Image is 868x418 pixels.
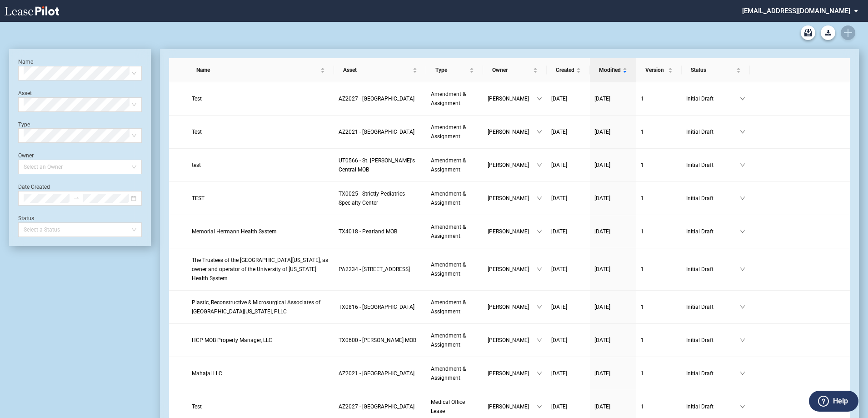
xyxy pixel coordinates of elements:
[339,189,422,207] a: TX0025 - Strictly Pediatrics Specialty Center
[594,94,632,103] a: [DATE]
[594,228,610,235] span: [DATE]
[488,161,537,170] span: [PERSON_NAME]
[537,229,542,234] span: down
[691,65,734,75] span: Status
[594,194,632,203] a: [DATE]
[192,127,329,136] a: Test
[641,302,677,312] a: 1
[196,65,319,75] span: Name
[551,129,567,135] span: [DATE]
[594,265,632,274] a: [DATE]
[488,194,537,203] span: [PERSON_NAME]
[431,260,479,278] a: Amendment & Assignment
[73,195,80,201] span: to
[18,59,33,65] label: Name
[551,403,567,410] span: [DATE]
[551,265,585,274] a: [DATE]
[551,228,567,235] span: [DATE]
[339,336,422,345] a: TX0600 - [PERSON_NAME] MOB
[339,302,422,312] a: TX0816 - [GEOGRAPHIC_DATA]
[594,403,610,410] span: [DATE]
[488,94,537,103] span: [PERSON_NAME]
[641,266,644,272] span: 1
[339,304,414,310] span: TX0816 - Stone Oak
[594,195,610,201] span: [DATE]
[594,129,610,135] span: [DATE]
[594,162,610,168] span: [DATE]
[488,402,537,411] span: [PERSON_NAME]
[740,229,745,234] span: down
[641,195,644,201] span: 1
[431,331,479,349] a: Amendment & Assignment
[431,123,479,141] a: Amendment & Assignment
[339,228,397,235] span: TX4018 - Pearland MOB
[187,58,334,82] th: Name
[686,161,740,170] span: Initial Draft
[339,227,422,236] a: TX4018 - Pearland MOB
[686,227,740,236] span: Initial Draft
[488,127,537,136] span: [PERSON_NAME]
[641,96,644,102] span: 1
[431,398,479,416] a: Medical Office Lease
[551,161,585,170] a: [DATE]
[686,302,740,312] span: Initial Draft
[594,370,610,377] span: [DATE]
[431,191,466,206] span: Amendment & Assignment
[641,194,677,203] a: 1
[537,371,542,376] span: down
[740,304,745,310] span: down
[594,337,610,343] span: [DATE]
[590,58,636,82] th: Modified
[488,265,537,274] span: [PERSON_NAME]
[339,96,414,102] span: AZ2027 - Medical Plaza III
[641,336,677,345] a: 1
[492,65,531,75] span: Owner
[801,25,815,40] a: Archive
[339,402,422,411] a: AZ2027 - [GEOGRAPHIC_DATA]
[551,194,585,203] a: [DATE]
[431,91,466,106] span: Amendment & Assignment
[740,129,745,135] span: down
[18,215,34,222] label: Status
[339,127,422,136] a: AZ2021 - [GEOGRAPHIC_DATA]
[740,96,745,101] span: down
[809,391,858,412] button: Help
[488,369,537,378] span: [PERSON_NAME]
[192,337,272,343] span: HCP MOB Property Manager, LLC
[339,265,422,274] a: PA2234 - [STREET_ADDRESS]
[431,399,465,414] span: Medical Office Lease
[192,162,201,168] span: test
[339,129,414,135] span: AZ2021 - Scottsdale Medical Center
[431,364,479,383] a: Amendment & Assignment
[339,403,414,410] span: AZ2027 - Medical Plaza III
[686,127,740,136] span: Initial Draft
[594,302,632,312] a: [DATE]
[686,194,740,203] span: Initial Draft
[740,267,745,272] span: down
[431,366,466,381] span: Amendment & Assignment
[192,403,202,410] span: Test
[192,129,202,135] span: Test
[431,222,479,241] a: Amendment & Assignment
[339,370,414,377] span: AZ2021 - Scottsdale Medical Center
[594,369,632,378] a: [DATE]
[537,196,542,201] span: down
[641,337,644,343] span: 1
[641,162,644,168] span: 1
[192,369,329,378] a: Mahajal LLC
[594,227,632,236] a: [DATE]
[551,369,585,378] a: [DATE]
[686,402,740,411] span: Initial Draft
[488,336,537,345] span: [PERSON_NAME]
[594,96,610,102] span: [DATE]
[192,227,329,236] a: Memorial Hermann Health System
[641,265,677,274] a: 1
[740,337,745,343] span: down
[682,58,750,82] th: Status
[594,161,632,170] a: [DATE]
[594,402,632,411] a: [DATE]
[537,337,542,343] span: down
[551,304,567,310] span: [DATE]
[339,337,416,343] span: TX0600 - Charles Clark MOB
[641,228,644,235] span: 1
